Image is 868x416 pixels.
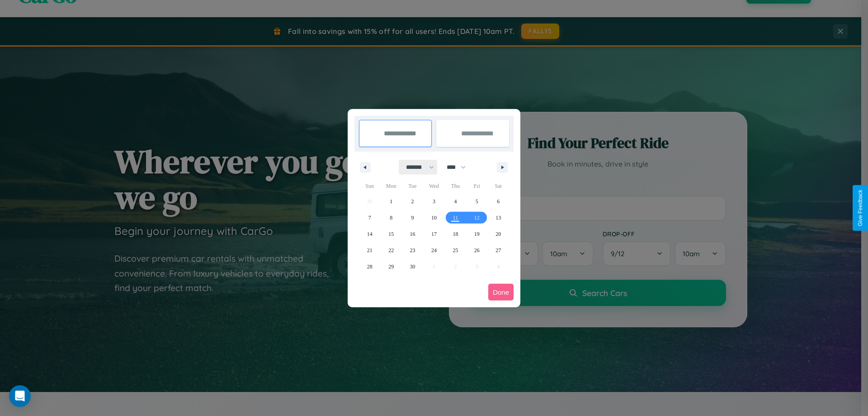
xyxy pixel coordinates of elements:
button: 26 [466,242,487,258]
button: 11 [445,210,466,226]
span: 24 [431,242,437,258]
button: 21 [359,242,380,258]
span: 18 [453,226,458,242]
button: 14 [359,226,380,242]
span: 21 [367,242,373,258]
span: 6 [497,193,500,210]
span: 30 [410,258,415,275]
span: 3 [433,193,435,210]
span: 5 [476,193,478,210]
button: 24 [423,242,444,258]
button: 2 [402,193,423,210]
button: 17 [423,226,444,242]
span: 15 [388,226,394,242]
span: Wed [423,179,444,193]
span: 9 [411,210,414,226]
span: 17 [431,226,437,242]
div: Open Intercom Messenger [9,385,31,407]
span: 27 [495,242,501,258]
button: 9 [402,210,423,226]
span: 2 [411,193,414,210]
button: 19 [466,226,487,242]
button: 25 [445,242,466,258]
button: 30 [402,258,423,275]
span: Thu [445,179,466,193]
span: Tue [402,179,423,193]
button: 1 [380,193,401,210]
span: 19 [474,226,480,242]
button: 12 [466,210,487,226]
button: 27 [488,242,509,258]
span: 16 [410,226,415,242]
span: 7 [368,210,371,226]
span: 14 [367,226,373,242]
span: 1 [390,193,392,210]
span: 12 [474,210,480,226]
span: 22 [388,242,394,258]
button: Done [488,284,514,301]
span: Mon [380,179,401,193]
button: 8 [380,210,401,226]
span: 10 [431,210,437,226]
button: 10 [423,210,444,226]
span: 13 [495,210,501,226]
button: 5 [466,193,487,210]
span: Sun [359,179,380,193]
span: 20 [495,226,501,242]
button: 23 [402,242,423,258]
button: 7 [359,210,380,226]
button: 28 [359,258,380,275]
button: 4 [445,193,466,210]
button: 18 [445,226,466,242]
span: 29 [388,258,394,275]
span: 11 [453,210,458,226]
button: 22 [380,242,401,258]
div: Give Feedback [857,190,863,226]
button: 16 [402,226,423,242]
span: 23 [410,242,415,258]
button: 3 [423,193,444,210]
span: 25 [453,242,458,258]
span: 4 [454,193,457,210]
span: Fri [466,179,487,193]
span: 28 [367,258,373,275]
button: 29 [380,258,401,275]
button: 6 [488,193,509,210]
button: 20 [488,226,509,242]
span: 8 [390,210,392,226]
button: 13 [488,210,509,226]
span: Sat [488,179,509,193]
button: 15 [380,226,401,242]
span: 26 [474,242,480,258]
